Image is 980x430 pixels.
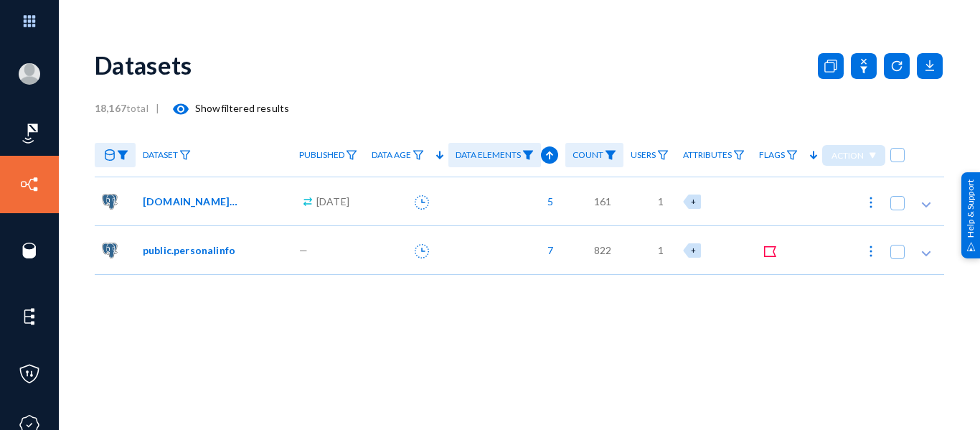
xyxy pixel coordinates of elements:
span: 5 [540,194,553,209]
div: Datasets [95,50,192,80]
span: 822 [594,243,611,258]
span: Show filtered results [159,102,289,114]
img: help_support.svg [966,242,976,251]
img: icon-filter-filled.svg [117,150,128,160]
span: Published [299,150,344,160]
span: Dataset [143,150,178,160]
span: total [95,102,156,114]
a: Count [565,143,623,168]
span: Flags [759,150,785,160]
div: Help & Support [961,172,980,258]
span: Users [631,150,656,160]
span: Attributes [683,150,732,160]
img: icon-more.svg [864,195,878,210]
span: public.personalinfo [143,243,235,258]
img: blank-profile-picture.png [19,63,40,85]
span: 1 [658,194,664,209]
a: Dataset [136,143,198,168]
span: + [691,246,696,255]
img: icon-filter.svg [657,150,669,160]
a: Flags [752,143,805,168]
img: pgsql.png [102,243,118,258]
img: icon-risk-sonar.svg [19,123,40,144]
span: 161 [594,194,611,209]
mat-icon: visibility [172,101,189,118]
span: [DOMAIN_NAME]_card [143,194,240,209]
img: app launcher [8,6,51,37]
span: — [299,243,308,258]
a: Users [623,143,676,168]
img: icon-filter.svg [786,150,798,160]
img: icon-filter.svg [346,150,357,160]
span: 7 [540,243,553,258]
span: Count [573,150,603,160]
img: icon-elements.svg [19,306,40,327]
img: icon-filter-filled.svg [605,150,616,160]
img: icon-policies.svg [19,363,40,385]
img: icon-more.svg [864,244,878,258]
span: Data Age [372,150,411,160]
img: icon-sources.svg [19,240,40,261]
img: icon-filter.svg [733,150,745,160]
img: icon-filter-filled.svg [522,150,534,160]
span: | [156,102,159,114]
img: icon-inventory.svg [19,174,40,195]
a: Published [292,143,364,168]
span: 1 [658,243,664,258]
img: icon-filter.svg [413,150,424,160]
a: Data Elements [448,143,541,168]
img: pgsql.png [102,194,118,210]
span: Data Elements [456,150,521,160]
span: + [691,197,696,206]
b: 18,167 [95,102,126,114]
a: Data Age [364,143,431,168]
a: Attributes [676,143,752,168]
span: [DATE] [316,194,349,209]
img: icon-filter.svg [179,150,191,160]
